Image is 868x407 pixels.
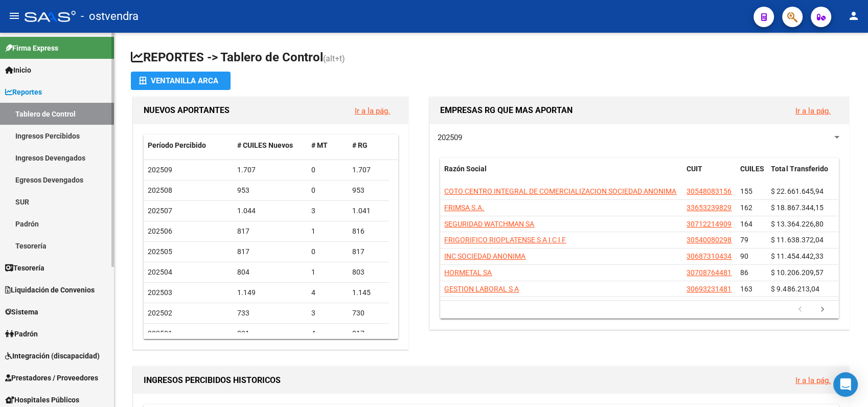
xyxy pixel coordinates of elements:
[311,287,344,299] div: 4
[237,307,303,319] div: 733
[148,166,172,174] span: 202509
[740,285,752,293] span: 163
[148,268,172,276] span: 202504
[787,371,839,390] button: Ir a la pág.
[444,203,484,212] span: FRIMSA S.A.
[740,165,764,173] span: CUILES
[687,285,732,293] span: 30693231481
[148,207,172,215] span: 202507
[311,205,344,217] div: 3
[771,268,823,277] span: $ 10.206.209,57
[771,203,823,212] span: $ 18.867.344,15
[237,266,303,278] div: 804
[5,262,44,274] span: Tesorería
[237,164,303,176] div: 1.707
[740,187,752,195] span: 155
[323,54,345,63] span: (alt+t)
[139,72,222,90] div: Ventanilla ARCA
[444,187,676,195] span: COTO CENTRO INTEGRAL DE COMERCIALIZACION SOCIEDAD ANONIMA
[148,227,172,235] span: 202506
[444,252,526,260] span: INC SOCIEDAD ANONIMA
[444,268,492,277] span: HORMETAL SA
[440,158,682,192] datatable-header-cell: Razón Social
[352,246,385,258] div: 817
[148,247,172,256] span: 202505
[237,328,303,340] div: 821
[352,266,385,278] div: 803
[311,266,344,278] div: 1
[687,187,732,195] span: 30548083156
[5,284,95,296] span: Liquidación de Convenios
[687,165,702,173] span: CUIT
[307,134,348,156] datatable-header-cell: # MT
[790,304,810,315] a: go to previous page
[311,164,344,176] div: 0
[237,185,303,196] div: 953
[5,328,38,340] span: Padrón
[352,225,385,237] div: 816
[444,285,519,293] span: GESTION LABORAL S A
[771,220,823,228] span: $ 13.364.226,80
[740,236,748,244] span: 79
[813,304,832,315] a: go to next page
[444,236,566,244] span: FRIGORIFICO RIOPLATENSE S A I C I F
[148,141,206,149] span: Período Percibido
[352,307,385,319] div: 730
[444,165,487,173] span: Razón Social
[311,246,344,258] div: 0
[687,203,732,212] span: 33653239829
[687,252,732,260] span: 30687310434
[237,141,293,149] span: # CUILES Nuevos
[237,225,303,237] div: 817
[233,134,307,156] datatable-header-cell: # CUILES Nuevos
[771,187,823,195] span: $ 22.661.645,94
[348,134,389,156] datatable-header-cell: # RG
[771,252,823,260] span: $ 11.454.442,33
[311,307,344,319] div: 3
[5,306,38,318] span: Sistema
[347,101,398,120] button: Ir a la pág.
[682,158,736,192] datatable-header-cell: CUIT
[144,105,230,115] span: NUEVOS APORTANTES
[131,49,852,67] h1: REPORTES -> Tablero de Control
[237,287,303,299] div: 1.149
[237,205,303,217] div: 1.044
[5,394,79,405] span: Hospitales Públicos
[311,225,344,237] div: 1
[736,158,767,192] datatable-header-cell: CUILES
[740,268,748,277] span: 86
[352,287,385,299] div: 1.145
[5,372,98,383] span: Prestadores / Proveedores
[5,42,58,54] span: Firma Express
[767,158,838,192] datatable-header-cell: Total Transferido
[352,185,385,196] div: 953
[687,220,732,228] span: 30712214909
[311,141,328,149] span: # MT
[8,10,20,22] mat-icon: menu
[771,236,823,244] span: $ 11.638.372,04
[311,328,344,340] div: 4
[131,72,231,90] button: Ventanilla ARCA
[81,5,139,28] span: - ostvendra
[148,309,172,317] span: 202502
[148,186,172,194] span: 202508
[787,101,839,120] button: Ir a la pág.
[687,236,732,244] span: 30540080298
[740,203,752,212] span: 162
[848,10,860,22] mat-icon: person
[237,246,303,258] div: 817
[740,252,748,260] span: 90
[771,165,828,173] span: Total Transferido
[795,376,831,385] a: Ir a la pág.
[352,328,385,340] div: 817
[144,134,233,156] datatable-header-cell: Período Percibido
[352,141,368,149] span: # RG
[444,220,534,228] span: SEGURIDAD WATCHMAN SA
[5,86,42,98] span: Reportes
[440,105,573,115] span: EMPRESAS RG QUE MAS APORTAN
[795,106,831,116] a: Ir a la pág.
[148,329,172,337] span: 202501
[355,106,390,116] a: Ir a la pág.
[148,288,172,297] span: 202503
[438,133,462,142] span: 202509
